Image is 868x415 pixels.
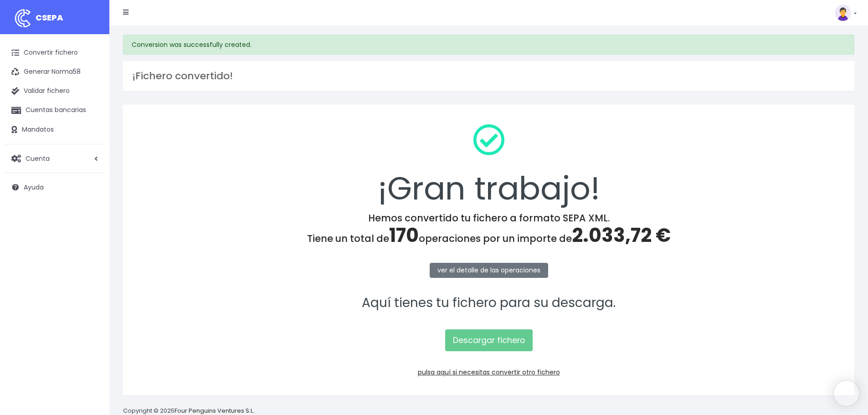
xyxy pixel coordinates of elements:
img: profile [835,5,851,21]
a: Descargar fichero [445,329,533,351]
img: logo [11,7,34,30]
span: Cuenta [26,154,50,163]
span: 2.033,72 € [572,222,671,249]
a: Mandatos [5,120,105,139]
span: Ayuda [24,183,44,192]
a: pulsa aquí si necesitas convertir otro fichero [418,368,560,377]
h4: Hemos convertido tu fichero a formato SEPA XML. Tiene un total de operaciones por un importe de [135,212,842,247]
span: 170 [389,222,419,249]
span: CSEPA [36,12,63,23]
a: Cuenta [5,149,105,168]
a: Ayuda [5,178,105,197]
a: Cuentas bancarias [5,101,105,120]
a: Generar Norma58 [5,62,105,82]
div: Conversion was successfully created. [123,35,854,55]
a: Convertir fichero [5,43,105,62]
div: ¡Gran trabajo! [135,117,842,212]
a: Validar fichero [5,82,105,101]
a: ver el detalle de las operaciones [430,263,548,278]
h3: ¡Fichero convertido! [132,70,845,82]
a: Four Penguins Ventures S.L. [175,406,254,415]
p: Aquí tienes tu fichero para su descarga. [135,293,842,313]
